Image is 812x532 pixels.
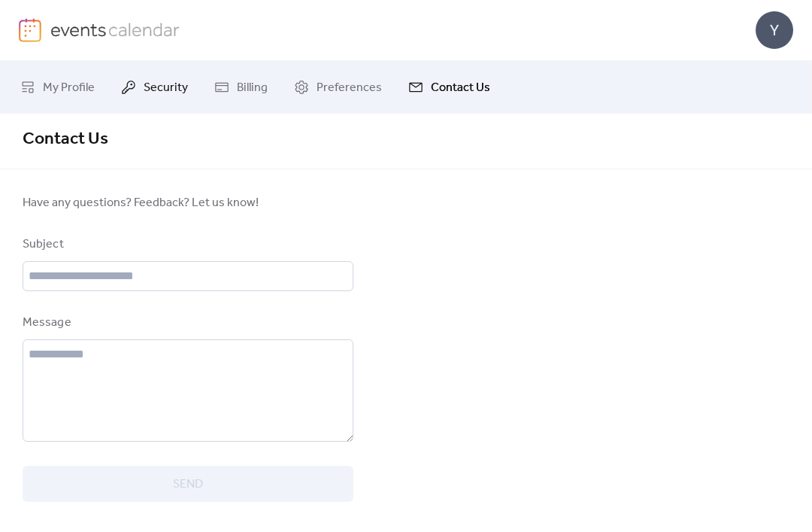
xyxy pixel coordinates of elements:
div: Message [23,314,350,332]
a: My Profile [9,67,106,108]
a: Contact Us [397,67,501,108]
span: Billing [237,79,268,97]
span: Contact Us [23,123,108,156]
a: Billing [203,67,279,108]
a: Preferences [283,67,393,108]
img: logo [19,18,41,42]
a: Security [110,67,199,108]
div: Subject [23,236,350,254]
span: Contact Us [431,79,490,97]
div: Y [756,11,793,49]
span: Have any questions? Feedback? Let us know! [23,194,353,212]
span: My Profile [43,79,95,97]
img: logo-type [50,18,180,41]
span: Preferences [317,79,382,97]
span: Security [144,79,188,97]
